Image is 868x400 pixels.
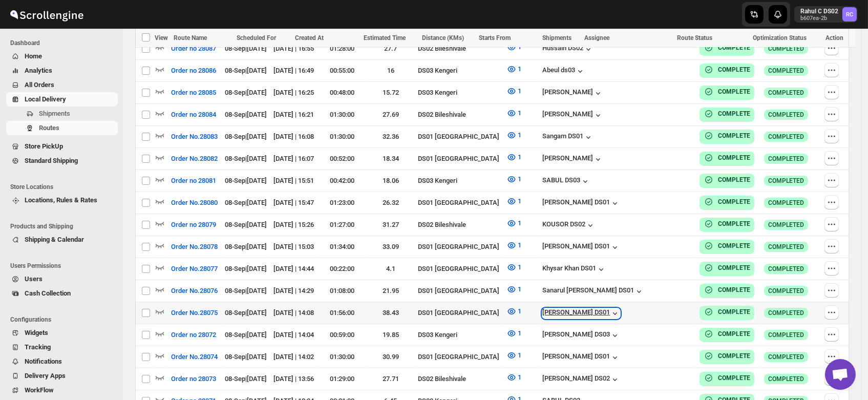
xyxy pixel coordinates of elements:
span: Store Locations [10,183,118,191]
span: Shipments [542,34,571,41]
button: [PERSON_NAME] DS03 [542,330,620,341]
b: COMPLETE [718,220,750,227]
div: 16 [369,66,412,76]
div: 00:52:00 [321,154,363,164]
div: 00:48:00 [321,88,363,98]
button: Shipping & Calendar [6,233,118,247]
div: 01:29:00 [321,374,363,384]
span: Order No.28077 [171,264,218,274]
button: 1 [500,237,527,254]
button: Widgets [6,326,118,340]
button: Order No.28077 [165,261,224,277]
button: Order no 28087 [165,40,222,57]
span: 1 [518,219,521,227]
div: 01:28:00 [321,44,363,54]
button: [PERSON_NAME] DS02 [542,374,620,385]
button: COMPLETE [704,329,750,339]
div: 30.99 [369,352,412,362]
span: 08-Sep | [DATE] [225,331,267,339]
span: COMPLETED [768,89,804,97]
span: All Orders [25,81,54,89]
button: COMPLETE [704,43,750,53]
b: COMPLETE [718,154,750,161]
button: User menu [794,6,858,23]
span: Tracking [25,343,51,351]
span: Local Delivery [25,95,66,103]
span: Action [825,34,843,41]
span: COMPLETED [768,221,804,229]
div: [DATE] | 13:56 [273,374,314,384]
div: [PERSON_NAME] DS01 [542,242,620,252]
div: 01:08:00 [321,286,363,296]
span: COMPLETED [768,199,804,207]
button: [PERSON_NAME] [542,110,603,120]
span: 08-Sep | [DATE] [225,221,267,228]
b: COMPLETE [718,132,750,139]
span: Order no 28079 [171,220,216,230]
span: 1 [518,307,521,315]
span: Shipments [39,110,70,117]
button: 1 [500,61,527,77]
button: [PERSON_NAME] [542,88,603,98]
button: Order no 28073 [165,371,222,387]
button: Delivery Apps [6,369,118,383]
span: Shipping & Calendar [25,236,84,243]
button: [PERSON_NAME] DS01 [542,198,620,208]
button: Analytics [6,64,118,78]
div: DS01 [GEOGRAPHIC_DATA] [418,286,500,296]
div: DS03 Kengeri [418,66,500,76]
span: 08-Sep | [DATE] [225,375,267,383]
button: Order no 28079 [165,217,222,233]
b: COMPLETE [718,66,750,73]
button: Notifications [6,354,118,369]
div: 15.72 [369,88,412,98]
span: Users Permissions [10,262,118,270]
button: 1 [500,193,527,209]
button: 1 [500,171,527,187]
span: Route Name [174,34,207,41]
div: [DATE] | 16:07 [273,154,314,164]
div: 31.27 [369,220,412,230]
span: COMPLETED [768,45,804,53]
div: 01:34:00 [321,242,363,252]
span: Analytics [25,67,52,74]
b: COMPLETE [718,88,750,95]
span: Scheduled For [237,34,276,41]
span: Locations, Rules & Rates [25,196,97,204]
span: Order No.28074 [171,352,218,362]
span: Route Status [677,34,712,41]
div: DS01 [GEOGRAPHIC_DATA] [418,264,500,274]
div: 33.09 [369,242,412,252]
span: 1 [518,351,521,359]
div: [DATE] | 15:51 [273,176,314,186]
div: 27.7 [369,44,412,54]
span: 08-Sep | [DATE] [225,199,267,206]
span: 1 [518,197,521,205]
button: Shipments [6,107,118,121]
button: COMPLETE [704,87,750,97]
button: Order no 28081 [165,173,222,189]
button: 1 [500,369,527,386]
span: 1 [518,175,521,183]
span: WorkFlow [25,386,54,394]
div: Khysar Khan DS01 [542,264,606,275]
span: 1 [518,285,521,293]
span: COMPLETED [768,111,804,119]
button: Order no 28085 [165,85,222,101]
button: All Orders [6,78,118,92]
span: Created At [295,34,324,41]
div: 32.36 [369,132,412,142]
button: COMPLETE [704,351,750,361]
div: [DATE] | 16:21 [273,110,314,120]
button: Home [6,49,118,64]
div: 00:59:00 [321,330,363,340]
div: DS02 Bileshivale [418,374,500,384]
button: Sangam DS01 [542,132,594,142]
button: 1 [500,83,527,99]
button: 1 [500,215,527,231]
span: Order no 28084 [171,110,216,120]
div: [DATE] | 15:26 [273,220,314,230]
div: 01:56:00 [321,308,363,318]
